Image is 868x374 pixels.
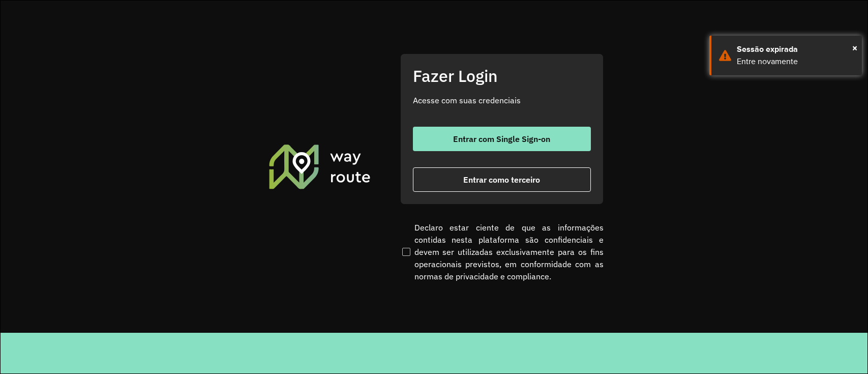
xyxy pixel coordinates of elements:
[453,135,550,143] span: Entrar com Single Sign-on
[267,143,372,190] img: Roteirizador AmbevTech
[737,55,854,68] div: Entre novamente
[413,66,591,85] h2: Fazer Login
[413,167,591,192] button: button
[400,221,604,282] label: Declaro estar ciente de que as informações contidas nesta plataforma são confidenciais e devem se...
[852,40,857,55] span: ×
[413,127,591,151] button: button
[413,94,591,106] p: Acesse com suas credenciais
[852,40,857,55] button: Close
[463,176,540,184] span: Entrar como terceiro
[737,43,854,55] div: Sessão expirada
